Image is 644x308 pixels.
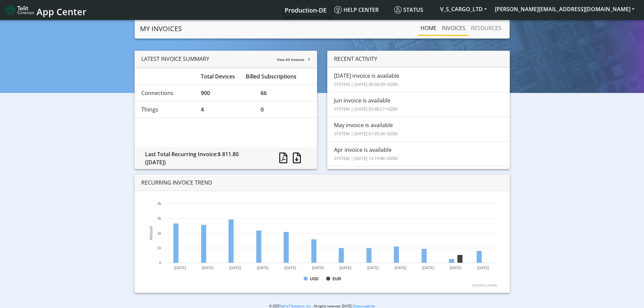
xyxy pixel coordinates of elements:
[229,266,241,270] text: [DATE]
[159,261,161,265] text: 0
[367,266,379,270] text: [DATE]
[395,266,406,270] text: [DATE]
[312,266,324,270] text: [DATE]
[418,21,439,35] a: Home
[327,141,510,166] li: Apr invoice is available
[5,3,86,17] a: App Center
[436,3,491,15] button: V_S_CARGO_LTD
[450,266,461,270] text: [DATE]
[256,89,315,97] div: 66
[257,266,269,270] text: [DATE]
[334,6,342,14] img: knowledge.svg
[135,51,317,68] div: LATEST INVOICE SUMMARY
[285,6,327,14] span: Production-DE
[5,5,34,16] img: logo-telit-cinterion-gw-new.png
[256,105,315,114] div: 0
[135,174,510,191] div: RECURRING INVOICE TREND
[334,81,398,87] small: SYSTEM | [DATE] 06:34:29 +0200
[136,89,196,97] div: Connections
[196,89,256,97] div: 900
[218,150,239,158] span: $ 811.80
[37,5,87,18] span: App Center
[157,246,161,250] text: 1k
[491,3,639,15] button: [PERSON_NAME][EMAIL_ADDRESS][DOMAIN_NAME]
[136,105,196,114] div: Things
[422,266,434,270] text: [DATE]
[277,57,304,62] span: View All Invoices
[157,231,161,235] text: 2k
[241,72,315,80] div: Billed Subscriptions
[439,21,468,35] a: INVOICES
[477,266,489,270] text: [DATE]
[327,92,510,117] li: Jun invoice is available
[157,216,161,220] text: 3k
[140,22,182,35] a: MY INVOICES
[391,3,436,17] a: Status
[473,284,497,287] text: [DOMAIN_NAME]
[332,277,341,281] text: EUR
[334,155,398,161] small: SYSTEM | [DATE] 12:19:46 +0200
[339,266,351,270] text: [DATE]
[284,266,296,270] text: [DATE]
[334,131,398,137] small: SYSTEM | [DATE] 01:35:34 +0200
[394,6,423,14] span: Status
[284,3,326,17] a: Your current platform instance
[157,202,161,206] text: 4k
[149,226,153,240] text: Amount
[327,117,510,142] li: May invoice is available
[196,72,241,80] div: Total Devices
[327,51,510,67] div: RECENT ACTIVITY
[140,150,269,166] div: Last Total Recurring Invoice:
[394,6,402,14] img: status.svg
[310,277,319,281] text: USD
[468,21,504,35] a: RESOURCES
[334,6,379,14] span: Help center
[332,3,391,17] a: Help center
[327,67,510,92] li: [DATE] invoice is available
[196,105,256,114] div: 4
[174,266,186,270] text: [DATE]
[334,106,398,112] small: SYSTEM | [DATE] 02:48:27 +0200
[145,158,264,166] div: ([DATE])
[202,266,214,270] text: [DATE]
[327,166,510,191] li: Jun invoice is available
